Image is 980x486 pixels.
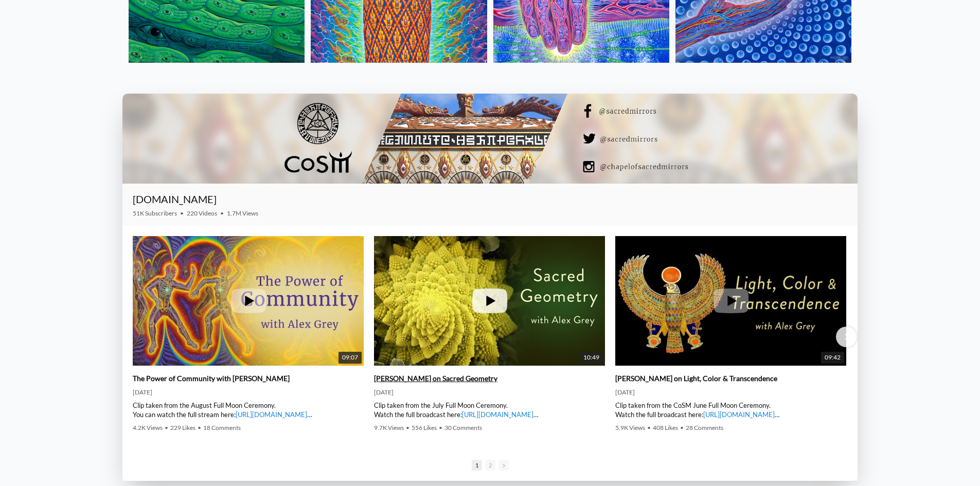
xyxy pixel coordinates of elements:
span: • [198,424,201,431]
span: • [680,424,684,431]
img: Alex Grey on Sacred Geometry [374,214,605,388]
a: The Power of Community with Alex Grey 09:07 [133,236,364,366]
div: [DATE] [133,388,364,397]
span: 229 Likes [170,424,195,431]
a: Alex Grey on Light, Color & Transcendence 09:42 [615,236,846,366]
span: 220 Videos [187,209,217,217]
span: 556 Likes [412,424,437,431]
span: 30 Comments [444,424,482,431]
span: 10:49 [580,352,603,364]
a: Alex Grey on Sacred Geometry 10:49 [374,236,605,366]
a: [PERSON_NAME] on Sacred Geometry [374,374,497,383]
div: [DATE] [374,388,605,397]
a: [URL][DOMAIN_NAME] [236,410,307,419]
span: 51K Subscribers [133,209,177,217]
span: 9.7K Views [374,424,404,431]
span: 18 Comments [203,424,241,431]
img: The Power of Community with Alex Grey [133,214,364,388]
span: 1.7M Views [227,209,258,217]
div: Clip taken from the August Full Moon Ceremony. You can watch the full stream here: | [PERSON_NAME... [133,401,364,419]
span: • [406,424,409,431]
div: Clip taken from the July Full Moon Ceremony. Watch the full broadcast here: | [PERSON_NAME] | ► W... [374,401,605,419]
span: 4.2K Views [133,424,163,431]
span: • [439,424,442,431]
span: • [165,424,168,431]
div: Clip taken from the CoSM June Full Moon Ceremony. Watch the full broadcast here: | [PERSON_NAME] ... [615,401,846,419]
a: The Power of Community with [PERSON_NAME] [133,374,290,383]
a: [PERSON_NAME] on Light, Color & Transcendence [615,374,777,383]
div: Next slide [836,327,857,347]
span: 408 Likes [653,424,678,431]
span: 28 Comments [686,424,723,431]
span: 09:42 [821,352,844,364]
span: Go to next slide [498,460,509,471]
a: [URL][DOMAIN_NAME] [703,410,775,419]
span: • [180,209,184,217]
span: 09:07 [338,352,362,364]
img: Alex Grey on Light, Color & Transcendence [615,214,846,388]
span: Go to slide 1 [472,460,482,471]
span: • [647,424,651,431]
span: • [220,209,224,217]
a: [DOMAIN_NAME] [133,193,217,205]
div: [DATE] [615,388,846,397]
a: [URL][DOMAIN_NAME] [462,410,533,419]
span: 5.9K Views [615,424,645,431]
iframe: Subscribe to CoSM.TV on YouTube [770,197,847,209]
span: Go to slide 2 [485,460,495,471]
